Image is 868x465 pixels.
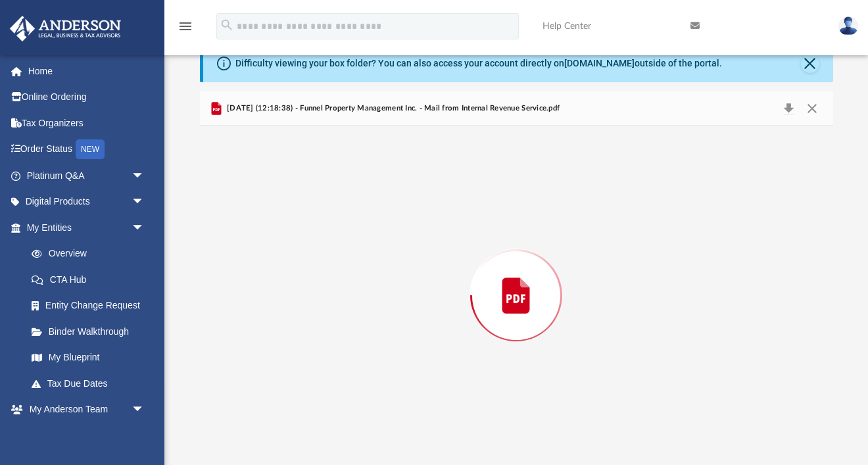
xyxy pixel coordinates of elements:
[838,16,858,36] img: User Pic
[9,397,158,423] a: My Anderson Teamarrow_drop_down
[6,16,125,41] img: Anderson Advisors Platinum Portal
[9,110,164,136] a: Tax Organizers
[18,370,164,397] a: Tax Due Dates
[18,266,164,293] a: CTA Hub
[18,345,158,371] a: My Blueprint
[132,214,158,241] span: arrow_drop_down
[132,397,158,424] span: arrow_drop_down
[9,84,164,110] a: Online Ordering
[178,18,193,34] i: menu
[18,293,164,319] a: Entity Change Request
[9,162,164,189] a: Platinum Q&Aarrow_drop_down
[18,241,164,267] a: Overview
[76,139,105,159] div: NEW
[132,189,158,216] span: arrow_drop_down
[18,318,164,345] a: Binder Walkthrough
[9,189,164,215] a: Digital Productsarrow_drop_down
[220,18,234,32] i: search
[235,57,722,70] div: Difficulty viewing your box folder? You can also access your account directly on outside of the p...
[564,58,635,68] a: [DOMAIN_NAME]
[224,103,560,114] span: [DATE] (12:18:38) - Funnel Property Management Inc. - Mail from Internal Revenue Service.pdf
[9,58,164,84] a: Home
[777,99,801,118] button: Download
[9,214,164,241] a: My Entitiesarrow_drop_down
[178,25,193,34] a: menu
[9,136,164,163] a: Order StatusNEW
[801,55,819,73] button: Close
[132,162,158,189] span: arrow_drop_down
[800,99,824,118] button: Close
